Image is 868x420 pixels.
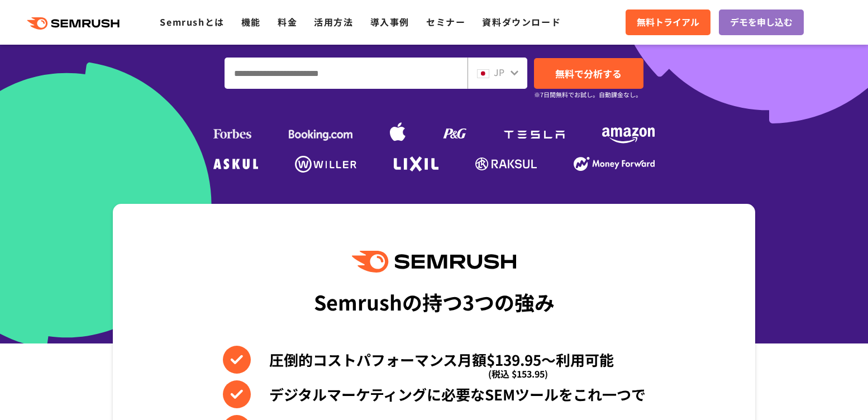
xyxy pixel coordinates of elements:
img: Semrush [352,251,516,273]
span: デモを申し込む [730,15,793,30]
a: 料金 [278,15,297,28]
li: 圧倒的コストパフォーマンス月額$139.95〜利用可能 [223,346,646,374]
span: 無料で分析する [555,66,622,80]
li: デジタルマーケティングに必要なSEMツールをこれ一つで [223,380,646,408]
a: 資料ダウンロード [482,15,561,28]
span: JP [494,65,504,79]
span: (税込 $153.95) [488,360,548,388]
input: ドメイン、キーワードまたはURLを入力してください [225,58,467,88]
a: 無料トライアル [626,9,710,35]
a: 無料で分析する [534,58,643,89]
small: ※7日間無料でお試し。自動課金なし。 [534,89,642,100]
a: 活用方法 [314,15,353,28]
div: Semrushの持つ3つの強み [314,281,555,322]
a: Semrushとは [160,15,224,28]
a: デモを申し込む [719,9,804,35]
a: セミナー [426,15,465,28]
span: 無料トライアル [637,15,699,30]
a: 導入事例 [370,15,409,28]
a: 機能 [241,15,261,28]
